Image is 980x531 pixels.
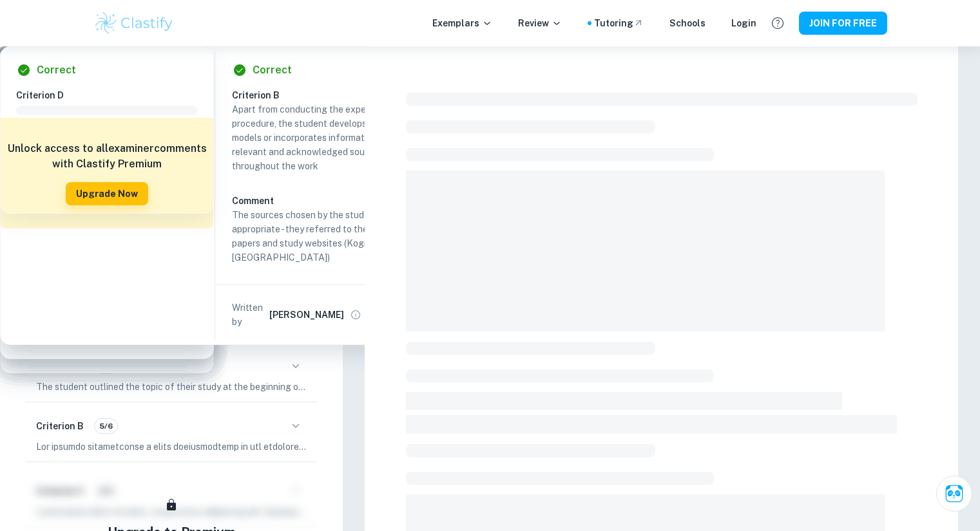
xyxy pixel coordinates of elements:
[93,10,175,36] img: Clastify logo
[232,102,414,173] p: Apart from conducting the experimental procedure, the student develops their own models or incorp...
[669,16,706,30] a: Schools
[432,16,492,30] p: Exemplars
[269,308,344,322] h6: [PERSON_NAME]
[232,194,414,208] h6: Comment
[767,12,789,34] button: Help and Feedback
[36,440,307,454] p: Lor ipsumdo sitametconse a elits doeiusmodtemp in utl etdolore magnaal enimadmini ven quisnost, e...
[347,306,365,324] button: View full profile
[16,88,208,102] h6: Criterion D
[518,16,562,30] p: Review
[36,419,84,433] h6: Criterion B
[66,182,148,205] button: Upgrade Now
[253,62,292,78] h6: Correct
[36,380,307,394] p: The student outlined the topic of their study at the beginning of the essay, making its aim clear...
[594,16,644,30] a: Tutoring
[232,88,424,102] h6: Criterion B
[7,141,207,172] h6: Unlock access to all examiner comments with Clastify Premium
[731,16,756,30] a: Login
[232,208,414,265] p: The sources chosen by the student are appropriate - they referred to the academic papers and stud...
[799,12,887,35] button: JOIN FOR FREE
[37,62,76,78] h6: Correct
[95,420,117,432] span: 5/6
[232,301,267,329] p: Written by
[936,476,972,512] button: Ask Clai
